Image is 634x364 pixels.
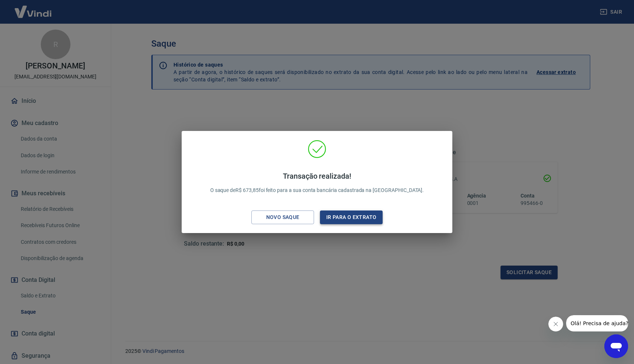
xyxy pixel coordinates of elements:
[566,315,628,331] iframe: Mensagem da empresa
[210,172,424,194] p: O saque de R$ 673,85 foi feito para a sua conta bancária cadastrada na [GEOGRAPHIC_DATA].
[604,334,628,358] iframe: Botão para abrir a janela de mensagens
[4,5,62,11] span: Olá! Precisa de ajuda?
[320,210,383,224] button: Ir para o extrato
[251,210,314,224] button: Novo saque
[210,172,424,181] h4: Transação realizada!
[548,317,563,331] iframe: Fechar mensagem
[257,213,308,222] div: Novo saque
